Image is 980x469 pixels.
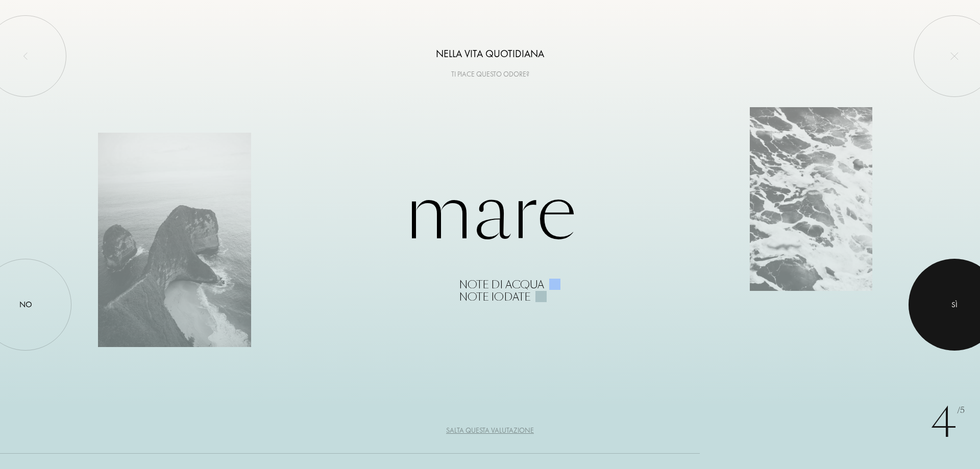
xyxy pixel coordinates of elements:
[19,299,32,311] div: No
[459,279,544,291] div: Note di acqua
[957,405,965,416] span: /5
[459,291,530,303] div: Note Iodate
[98,166,882,303] div: Mare
[951,299,958,311] div: Sì
[950,52,959,60] img: quit_onboard.svg
[21,52,30,60] img: left_onboard.svg
[446,425,534,436] div: Salta questa valutazione
[930,392,965,454] div: 4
